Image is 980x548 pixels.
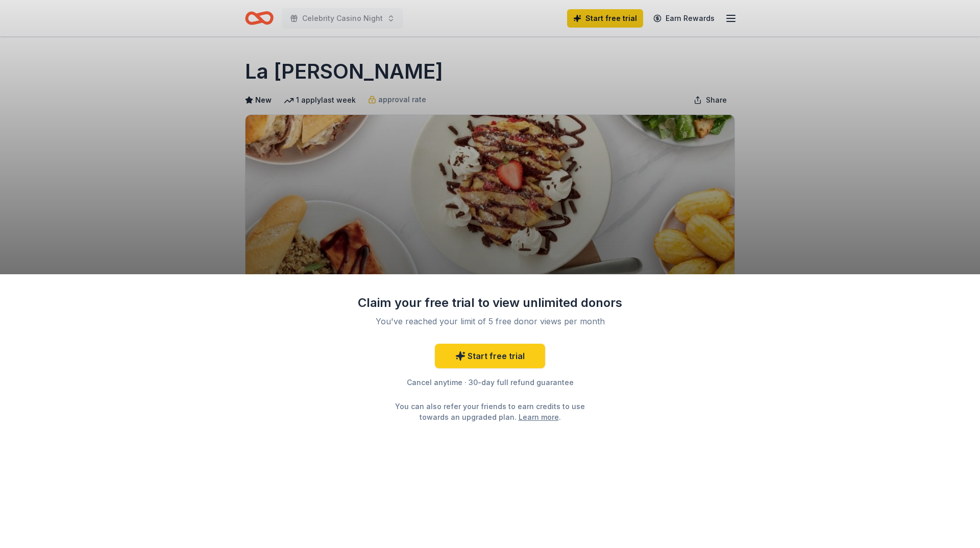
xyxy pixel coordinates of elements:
div: Claim your free trial to view unlimited donors [357,295,623,311]
div: You can also refer your friends to earn credits to use towards an upgraded plan. . [386,401,594,422]
div: You've reached your limit of 5 free donor views per month [370,315,610,327]
a: Start free trial [435,344,545,368]
div: Cancel anytime · 30-day full refund guarantee [357,376,623,389]
a: Learn more [519,412,559,422]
